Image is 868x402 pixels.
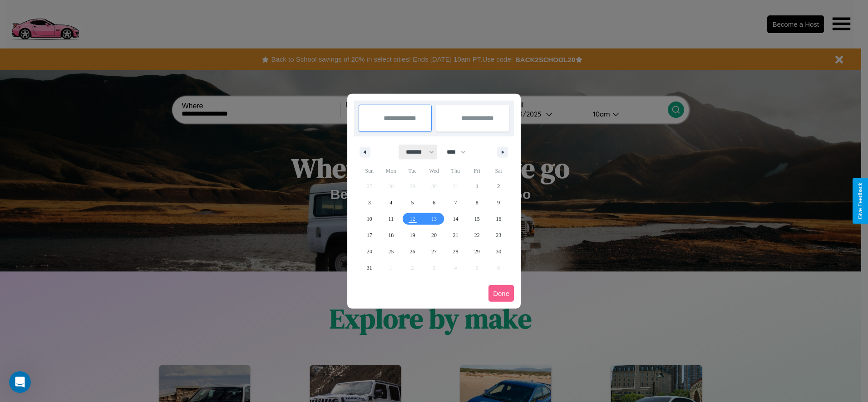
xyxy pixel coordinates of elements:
button: 25 [380,243,401,260]
span: Wed [423,164,444,178]
span: 26 [410,243,415,260]
span: 11 [388,211,394,227]
div: Give Feedback [857,183,863,219]
span: 30 [496,243,501,260]
button: 6 [423,194,444,211]
button: 14 [445,211,466,227]
button: 19 [402,227,423,243]
span: Tue [402,164,423,178]
span: 24 [367,243,372,260]
span: 9 [497,194,500,211]
button: 18 [380,227,401,243]
span: Sun [359,164,380,178]
span: 3 [368,194,371,211]
button: 7 [445,194,466,211]
span: 18 [388,227,394,243]
button: 3 [359,194,380,211]
span: 23 [496,227,501,243]
span: Fri [466,164,488,178]
span: 16 [496,211,501,227]
span: Mon [380,164,401,178]
span: 13 [431,211,437,227]
span: Sat [488,164,509,178]
button: 28 [445,243,466,260]
button: 9 [488,194,509,211]
button: 20 [423,227,444,243]
span: 21 [453,227,458,243]
button: 8 [466,194,488,211]
span: 27 [431,243,437,260]
button: Done [488,285,514,302]
span: 5 [411,194,414,211]
span: Thu [445,164,466,178]
button: 24 [359,243,380,260]
button: 2 [488,178,509,194]
button: 17 [359,227,380,243]
span: 4 [390,194,392,211]
button: 4 [380,194,401,211]
button: 15 [466,211,488,227]
span: 29 [474,243,480,260]
button: 22 [466,227,488,243]
button: 10 [359,211,380,227]
button: 23 [488,227,509,243]
button: 21 [445,227,466,243]
button: 30 [488,243,509,260]
span: 8 [476,194,478,211]
button: 27 [423,243,444,260]
span: 19 [410,227,415,243]
button: 12 [402,211,423,227]
span: 12 [410,211,415,227]
span: 25 [388,243,394,260]
iframe: Intercom live chat [9,371,31,393]
span: 20 [431,227,437,243]
span: 10 [367,211,372,227]
button: 1 [466,178,488,194]
span: 28 [453,243,458,260]
button: 11 [380,211,401,227]
button: 29 [466,243,488,260]
button: 13 [423,211,444,227]
span: 22 [474,227,480,243]
span: 6 [433,194,435,211]
button: 16 [488,211,509,227]
span: 1 [476,178,478,194]
span: 2 [497,178,500,194]
span: 15 [474,211,480,227]
button: 5 [402,194,423,211]
span: 17 [367,227,372,243]
button: 31 [359,260,380,276]
span: 31 [367,260,372,276]
span: 7 [454,194,457,211]
span: 14 [453,211,458,227]
button: 26 [402,243,423,260]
